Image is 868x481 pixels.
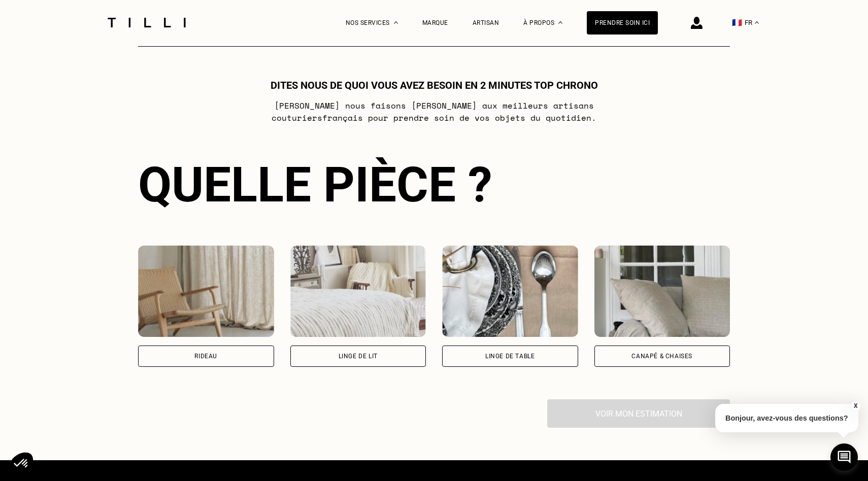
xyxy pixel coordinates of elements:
img: Logo du service de couturière Tilli [104,18,189,27]
img: Tilli retouche votre Canapé & chaises [594,246,730,337]
img: Menu déroulant à propos [558,21,562,24]
p: [PERSON_NAME] nous faisons [PERSON_NAME] aux meilleurs artisans couturiers français pour prendre ... [233,99,636,124]
img: Menu déroulant [394,21,398,24]
a: Prendre soin ici [587,11,658,35]
img: Tilli retouche votre Linge de table [442,246,578,337]
img: icône connexion [691,17,703,29]
div: Linge de lit [339,353,378,359]
h1: Dites nous de quoi vous avez besoin en 2 minutes top chrono [271,79,598,91]
button: X [850,400,860,411]
img: Tilli retouche votre Rideau [138,246,274,337]
a: Artisan [473,19,499,26]
div: Quelle pièce ? [138,156,730,213]
img: Tilli retouche votre Linge de lit [290,246,426,337]
div: Canapé & chaises [631,353,692,359]
div: Linge de table [485,353,535,359]
span: 🇫🇷 [732,18,742,27]
a: Marque [422,19,448,26]
img: menu déroulant [755,21,759,24]
p: Bonjour, avez-vous des questions? [715,404,858,432]
div: Rideau [194,353,217,359]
